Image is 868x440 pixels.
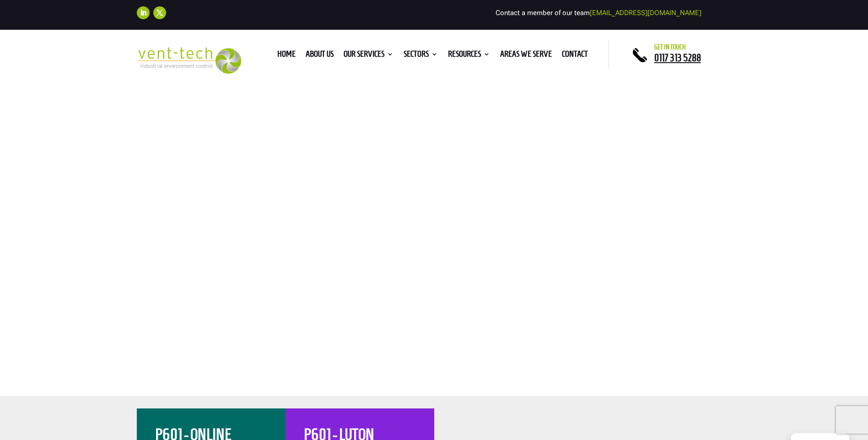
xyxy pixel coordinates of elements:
[654,52,709,63] a: 0117 313 5288
[404,51,438,61] a: Sectors
[500,51,552,61] a: Areas We Serve
[153,6,166,19] a: Follow on X
[137,6,150,19] a: Follow on LinkedIn
[448,51,490,61] a: Resources
[654,43,686,51] span: Get in touch
[306,51,334,61] a: About us
[562,51,588,61] a: Contact
[496,9,701,17] span: Contact a member of our team
[137,47,242,74] img: 2023-09-27T08_35_16.549ZVENT-TECH---Clear-background
[344,51,394,61] a: Our Services
[590,9,701,17] a: [EMAIL_ADDRESS][DOMAIN_NAME]
[277,51,296,61] a: Home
